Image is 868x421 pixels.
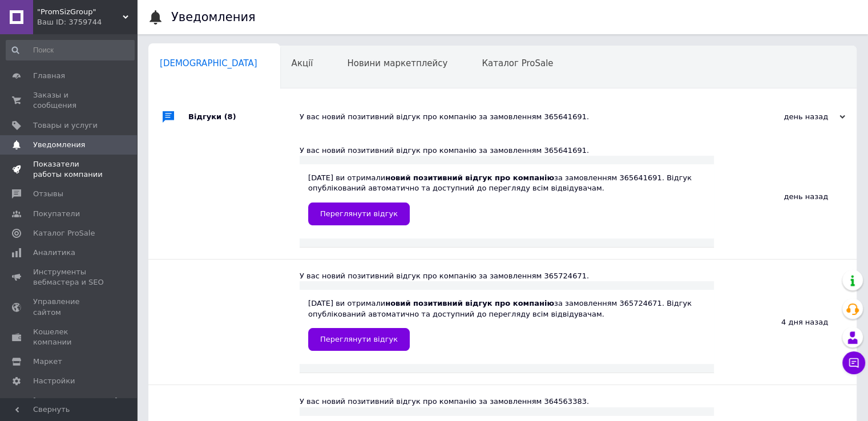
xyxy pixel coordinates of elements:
span: Главная [33,71,65,81]
div: У вас новий позитивний відгук про компанію за замовленням 365641691. [300,112,731,122]
span: "PromSizGroup" [37,7,123,17]
span: Заказы и сообщения [33,90,106,111]
div: Відгуки [188,100,300,134]
input: Поиск [6,40,135,60]
span: Маркет [33,357,62,367]
span: Акції [292,58,313,68]
div: У вас новий позитивний відгук про компанію за замовленням 365641691. [300,145,714,156]
span: Новини маркетплейсу [347,58,447,68]
span: (8) [224,112,236,121]
b: новий позитивний відгук про компанію [385,299,554,307]
span: Товары и услуги [33,120,98,131]
span: Отзывы [33,189,63,199]
span: Переглянути відгук [320,335,398,343]
span: Каталог ProSale [482,58,553,68]
h1: Уведомления [171,10,256,24]
span: Переглянути відгук [320,209,398,218]
div: Ваш ID: 3759744 [37,17,137,27]
span: Аналитика [33,248,75,258]
b: новий позитивний відгук про компанію [385,173,554,182]
span: Настройки [33,376,75,386]
span: Каталог ProSale [33,228,95,238]
div: день назад [731,112,845,122]
div: У вас новий позитивний відгук про компанію за замовленням 364563383. [300,396,714,407]
span: Показатели работы компании [33,159,106,180]
span: [DEMOGRAPHIC_DATA] [160,58,257,68]
span: Кошелек компании [33,327,106,347]
div: [DATE] ви отримали за замовленням 365724671. Відгук опублікований автоматично та доступний до пер... [308,298,705,350]
div: У вас новий позитивний відгук про компанію за замовленням 365724671. [300,271,714,281]
a: Переглянути відгук [308,203,410,225]
span: Уведомления [33,140,85,150]
span: Покупатели [33,209,80,219]
div: 4 дня назад [714,260,857,384]
a: Переглянути відгук [308,328,410,351]
div: [DATE] ви отримали за замовленням 365641691. Відгук опублікований автоматично та доступний до пер... [308,173,705,225]
span: Управление сайтом [33,297,106,317]
span: Инструменты вебмастера и SEO [33,267,106,288]
button: Чат с покупателем [842,351,865,374]
div: день назад [714,134,857,259]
